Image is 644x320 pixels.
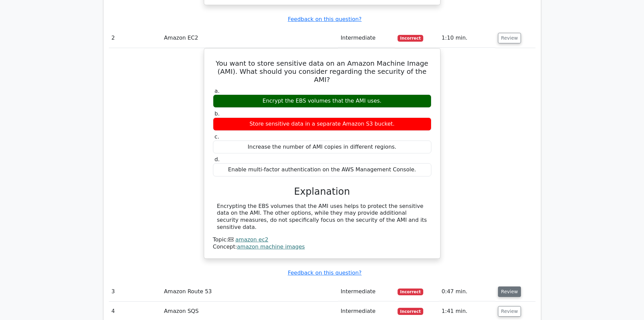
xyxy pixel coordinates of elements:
a: Feedback on this question? [288,16,361,22]
div: Concept: [213,243,431,251]
span: Incorrect [398,308,424,315]
span: c. [215,133,219,140]
a: amazon machine images [237,243,305,250]
td: 2 [109,28,161,48]
h5: You want to store sensitive data on an Amazon Machine Image (AMI). What should you consider regar... [212,59,432,84]
span: a. [215,88,220,94]
div: Increase the number of AMI copies in different regions. [213,141,431,154]
div: Encrypting the EBS volumes that the AMI uses helps to protect the sensitive data on the AMI. The ... [217,203,427,231]
button: Review [498,33,521,43]
a: amazon ec2 [235,236,268,243]
span: Incorrect [398,35,424,42]
button: Review [498,286,521,297]
span: d. [215,156,220,163]
td: 3 [109,282,161,301]
td: Intermediate [338,282,395,301]
td: 0:47 min. [439,282,495,301]
td: 1:10 min. [439,28,495,48]
div: Enable multi-factor authentication on the AWS Management Console. [213,163,431,176]
div: Encrypt the EBS volumes that the AMI uses. [213,94,431,108]
span: b. [215,110,220,117]
td: Amazon EC2 [161,28,338,48]
button: Review [498,306,521,317]
div: Topic: [213,236,431,243]
span: Incorrect [398,289,424,295]
td: Intermediate [338,28,395,48]
div: Store sensitive data in a separate Amazon S3 bucket. [213,118,431,131]
td: Amazon Route 53 [161,282,338,301]
h3: Explanation [217,186,427,197]
a: Feedback on this question? [288,270,361,276]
